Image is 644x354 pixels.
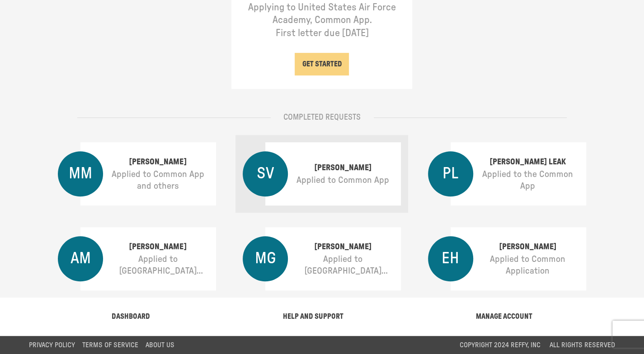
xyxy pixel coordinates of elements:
[421,135,593,213] button: PL[PERSON_NAME] LEAKApplied to the Common App
[460,342,542,349] a: COPYRIGHT 2024 REFFY, INC
[291,241,394,254] p: [PERSON_NAME]
[235,220,408,298] button: MG[PERSON_NAME]Applied to [GEOGRAPHIC_DATA][US_STATE]
[69,163,92,184] p: MM
[550,342,615,349] a: ALL RIGHTS RESERVED
[276,305,351,328] button: HELP AND SUPPORT
[295,53,349,75] button: GET STARTED
[476,253,579,277] p: Applied to Common Application
[469,305,540,328] button: MANAGE ACCOUNT
[82,342,138,349] a: Terms Of Service
[238,1,405,27] p: Applying to United States Air Force Academy, Common App .
[106,156,209,169] p: [PERSON_NAME]
[476,156,579,169] p: [PERSON_NAME] LEAK
[291,174,394,186] p: Applied to Common App
[283,112,361,123] p: COMPLETED REQUESTS
[29,342,75,349] a: PRIVACY POLICY
[106,253,209,277] p: Applied to [GEOGRAPHIC_DATA][US_STATE]
[421,220,593,298] button: EH[PERSON_NAME]Applied to Common Application
[51,135,223,213] button: MM[PERSON_NAME]Applied to Common App and others
[442,163,458,184] p: PL
[235,135,408,213] button: SV[PERSON_NAME]Applied to Common App
[146,342,174,349] a: ABOUT US
[257,163,274,184] p: SV
[106,168,209,192] p: Applied to Common App and others
[106,241,209,254] p: [PERSON_NAME]
[291,253,394,277] p: Applied to [GEOGRAPHIC_DATA][US_STATE]
[104,305,157,328] button: DASHBOARD
[255,248,276,269] p: MG
[476,168,579,192] p: Applied to the Common App
[51,220,223,298] button: am[PERSON_NAME]Applied to [GEOGRAPHIC_DATA][US_STATE]
[291,162,394,175] p: [PERSON_NAME]
[71,248,91,269] p: am
[238,27,405,40] p: First letter due [DATE]
[476,241,579,254] p: [PERSON_NAME]
[442,248,459,269] p: EH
